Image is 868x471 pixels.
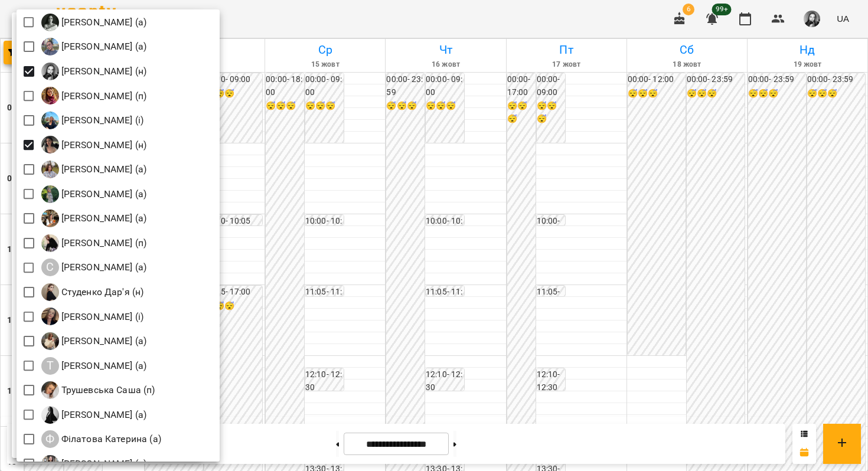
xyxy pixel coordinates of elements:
p: [PERSON_NAME] (а) [59,187,147,201]
div: Софія Рачинська (п) [41,234,147,252]
a: П [PERSON_NAME] (н) [41,63,147,80]
a: С [PERSON_NAME] (а) [41,210,147,227]
div: Стецюк Ілона (а) [41,259,147,276]
p: [PERSON_NAME] (а) [59,359,147,373]
div: Філатова Катерина (а) [41,430,161,448]
img: С [41,234,59,252]
div: Першина Валерія Андріївна (н) [41,63,147,80]
p: [PERSON_NAME] (а) [59,260,147,274]
p: [PERSON_NAME] (а) [59,15,147,30]
p: [PERSON_NAME] (а) [59,457,147,471]
img: Р [41,136,59,153]
div: Романишин Юлія (а) [41,161,147,178]
p: [PERSON_NAME] (а) [59,162,147,176]
img: Р [41,161,59,178]
p: [PERSON_NAME] (і) [59,310,144,324]
p: [PERSON_NAME] (н) [59,64,147,78]
a: Р [PERSON_NAME] (а) [41,161,147,178]
a: С Студенко Дар'я (н) [41,283,144,301]
div: Триліх Маріана (а) [41,357,147,375]
img: Т [41,332,59,350]
a: Т Трушевська Саша (п) [41,381,155,399]
img: П [41,112,59,129]
a: Ф Філатова Катерина (а) [41,430,161,448]
p: [PERSON_NAME] (а) [59,211,147,225]
div: Суліковська Катерина Петрівна (і) [41,308,144,325]
img: С [41,283,59,301]
a: С [PERSON_NAME] (а) [41,259,147,276]
img: С [41,210,59,227]
p: [PERSON_NAME] (і) [59,113,144,127]
div: Ольга Гелівер (а) [41,14,147,31]
a: С [PERSON_NAME] (п) [41,234,147,252]
p: Трушевська Саша (п) [59,383,155,397]
img: Р [41,185,59,203]
p: [PERSON_NAME] (а) [59,408,147,422]
img: С [41,308,59,325]
div: Семенюк Таїсія Олександрівна (а) [41,210,147,227]
img: О [41,14,59,31]
a: Т [PERSON_NAME] (а) [41,357,147,375]
div: Ряба Надія Федорівна (а) [41,185,147,203]
a: Р [PERSON_NAME] (н) [41,136,147,153]
div: Резніченко Еліна (н) [41,136,147,153]
a: П [PERSON_NAME] (а) [41,38,147,55]
a: П [PERSON_NAME] (і) [41,112,144,129]
div: Студенко Дар'я (н) [41,283,144,301]
img: Ф [41,406,59,424]
div: Павленко Світлана (а) [41,38,147,55]
a: Т [PERSON_NAME] (а) [41,332,147,350]
p: [PERSON_NAME] (н) [59,138,147,152]
div: Петрук Дар'я (п) [41,87,147,104]
a: О [PERSON_NAME] (а) [41,14,147,31]
p: Студенко Дар'я (н) [59,285,144,299]
img: П [41,38,59,55]
img: П [41,87,59,104]
div: Поліщук Анна Сергіївна (і) [41,112,144,129]
a: Р [PERSON_NAME] (а) [41,185,147,203]
div: Т [41,357,59,375]
p: [PERSON_NAME] (а) [59,334,147,348]
a: Ф [PERSON_NAME] (а) [41,406,147,424]
div: Тиндик-Павлова Іванна Марʼянівна (а) [41,332,147,350]
div: Трушевська Саша (п) [41,381,155,399]
div: С [41,259,59,276]
div: Фрунзе Валентина Сергіївна (а) [41,406,147,424]
p: Філатова Катерина (а) [59,432,161,446]
img: Т [41,381,59,399]
div: Ф [41,430,59,448]
p: [PERSON_NAME] (п) [59,236,147,250]
img: П [41,63,59,80]
a: С [PERSON_NAME] (і) [41,308,144,325]
a: П [PERSON_NAME] (п) [41,87,147,104]
p: [PERSON_NAME] (а) [59,40,147,54]
p: [PERSON_NAME] (п) [59,89,147,103]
